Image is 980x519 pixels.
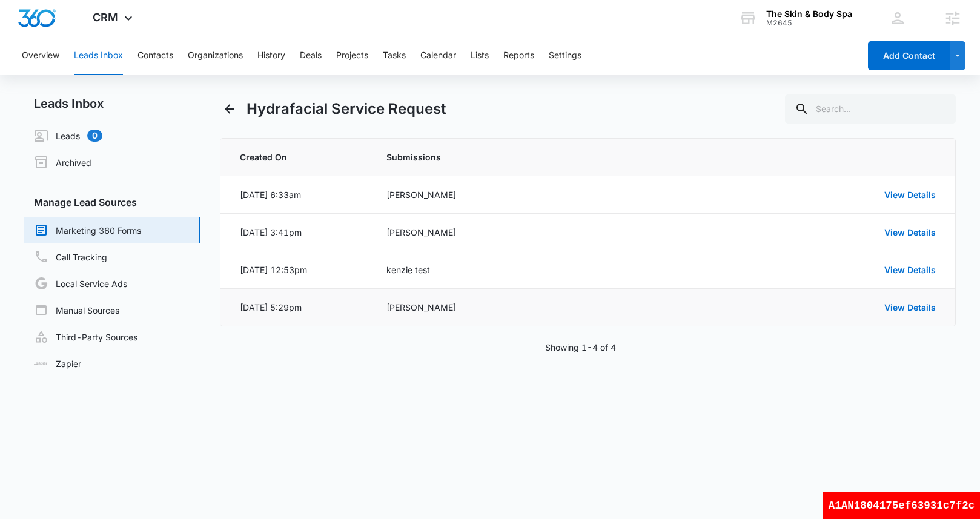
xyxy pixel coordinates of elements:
[766,9,852,19] div: account name
[93,11,118,24] span: CRM
[503,36,534,75] button: Reports
[34,155,91,170] a: Archived
[34,329,137,344] a: Third-Party Sources
[386,226,670,239] div: [PERSON_NAME]
[884,302,936,312] a: View Details
[785,94,956,124] input: Search...
[240,301,302,314] div: [DATE] 5:29pm
[34,357,81,370] a: Zapier
[386,263,670,276] div: kenzie test
[34,223,141,237] a: Marketing 360 Forms
[188,36,243,75] button: Organizations
[549,36,581,75] button: Settings
[300,36,322,75] button: Deals
[34,276,127,291] a: Local Service Ads
[884,190,936,200] a: View Details
[247,98,446,120] h1: Hydrafacial Service Request
[22,36,59,75] button: Overview
[240,151,357,164] span: Created On
[766,19,852,27] div: account id
[240,188,301,201] div: [DATE] 6:33am
[34,250,107,264] a: Call Tracking
[383,36,406,75] button: Tasks
[24,195,200,210] h3: Manage Lead Sources
[240,226,302,239] div: [DATE] 3:41pm
[220,99,239,119] button: Back
[420,36,456,75] button: Calendar
[884,227,936,237] a: View Details
[137,36,173,75] button: Contacts
[257,36,285,75] button: History
[386,301,670,314] div: [PERSON_NAME]
[34,128,102,143] a: Leads0
[823,492,980,519] div: A1AN1804175ef63931c7f2c
[34,303,119,317] a: Manual Sources
[336,36,368,75] button: Projects
[386,188,670,201] div: [PERSON_NAME]
[74,36,123,75] button: Leads Inbox
[386,151,670,164] span: Submissions
[24,94,200,113] h2: Leads Inbox
[884,265,936,275] a: View Details
[471,36,489,75] button: Lists
[545,341,616,354] p: Showing 1-4 of 4
[240,263,307,276] div: [DATE] 12:53pm
[868,41,950,70] button: Add Contact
